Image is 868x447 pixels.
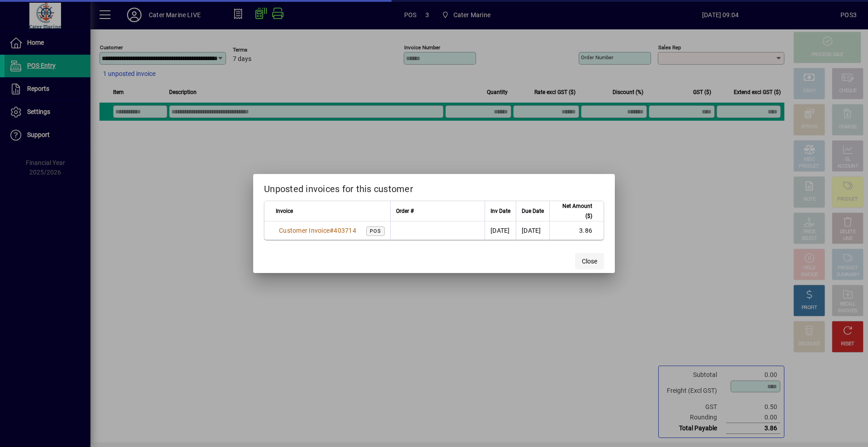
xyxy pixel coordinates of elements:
span: POS [370,228,381,234]
span: Net Amount ($) [555,201,592,221]
span: # [330,227,334,234]
h2: Unposted invoices for this customer [253,174,615,200]
span: 403714 [334,227,356,234]
span: Close [582,257,597,266]
td: [DATE] [516,221,549,240]
span: Due Date [522,206,544,216]
span: Inv Date [491,206,510,216]
span: Order # [396,206,414,216]
a: Customer Invoice#403714 [276,226,359,235]
td: 3.86 [549,221,604,240]
span: Customer Invoice [279,227,330,234]
td: [DATE] [485,221,516,240]
span: Invoice [276,206,293,216]
button: Close [575,253,604,269]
